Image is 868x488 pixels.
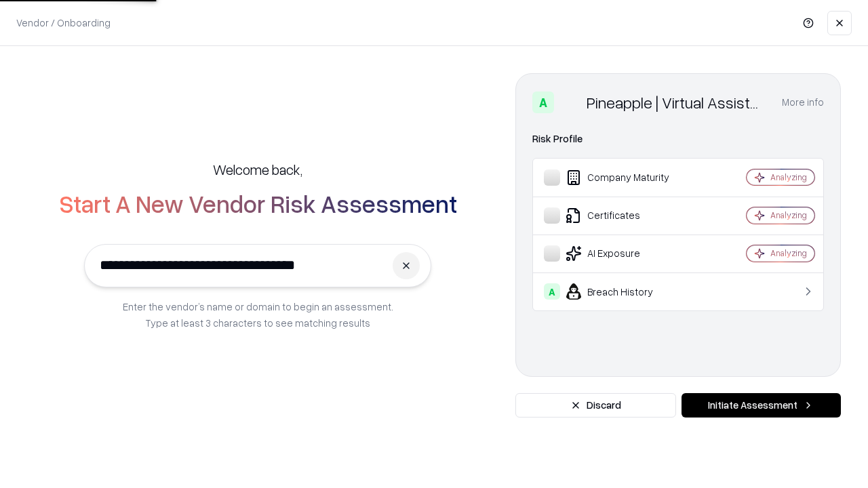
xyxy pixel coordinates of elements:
[544,245,706,262] div: AI Exposure
[16,16,111,30] p: Vendor / Onboarding
[770,247,807,259] div: Analyzing
[515,393,676,418] button: Discard
[544,283,560,300] div: A
[213,160,302,179] h5: Welcome back,
[59,190,457,217] h2: Start A New Vendor Risk Assessment
[682,393,841,418] button: Initiate Assessment
[770,171,807,183] div: Analyzing
[587,91,766,113] div: Pineapple | Virtual Assistant Agency
[532,131,824,147] div: Risk Profile
[544,207,706,224] div: Certificates
[782,90,824,115] button: More info
[770,209,807,221] div: Analyzing
[544,169,706,186] div: Company Maturity
[532,91,554,113] div: A
[123,298,393,331] p: Enter the vendor’s name or domain to begin an assessment. Type at least 3 characters to see match...
[559,91,581,113] img: Pineapple | Virtual Assistant Agency
[544,283,706,300] div: Breach History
